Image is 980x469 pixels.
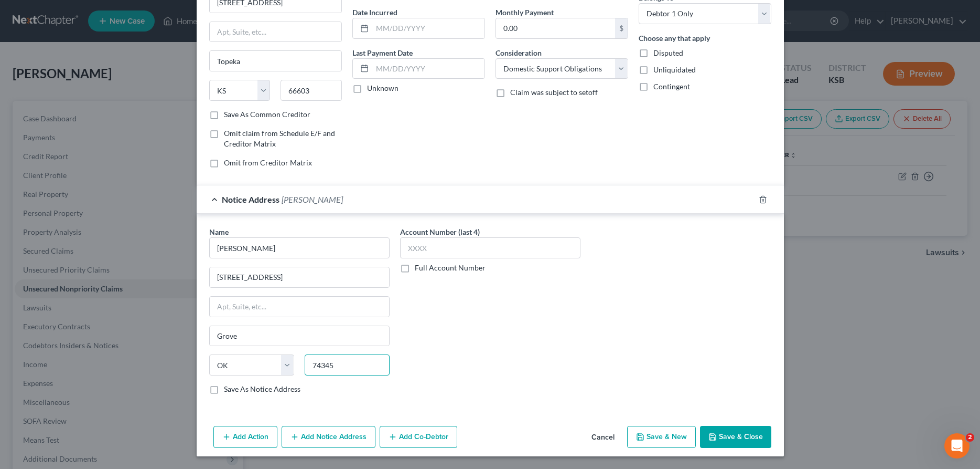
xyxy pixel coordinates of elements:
[305,355,390,376] input: Enter zip..
[224,158,312,167] span: Omit from Creditor Matrix
[282,194,343,204] span: [PERSON_NAME]
[213,426,277,448] button: Add Action
[653,48,683,57] span: Disputed
[282,426,375,448] button: Add Notice Address
[372,18,484,38] input: MM/DD/YYYY
[496,18,615,38] input: 0.00
[639,33,710,44] label: Choose any that apply
[700,426,771,448] button: Save & Close
[222,194,279,204] span: Notice Address
[210,267,389,287] input: Enter address...
[224,384,300,394] label: Save As Notice Address
[210,297,389,317] input: Apt, Suite, etc...
[653,82,690,91] span: Contingent
[372,59,484,79] input: MM/DD/YYYY
[615,18,628,38] div: $
[627,426,696,448] button: Save & New
[496,7,554,18] label: Monthly Payment
[209,227,229,236] span: Name
[224,109,310,120] label: Save As Common Creditor
[496,47,542,58] label: Consideration
[210,22,341,42] input: Apt, Suite, etc...
[209,237,390,258] input: Search by name...
[352,47,413,58] label: Last Payment Date
[281,80,342,101] input: Enter zip...
[210,51,341,71] input: Enter city...
[653,65,696,74] span: Unliquidated
[367,83,399,93] label: Unknown
[510,88,598,97] span: Claim was subject to setoff
[944,433,970,458] iframe: Intercom live chat
[210,326,389,346] input: Enter city...
[352,7,397,18] label: Date Incurred
[415,263,486,273] label: Full Account Number
[583,427,623,448] button: Cancel
[224,129,335,148] span: Omit claim from Schedule E/F and Creditor Matrix
[380,426,457,448] button: Add Co-Debtor
[966,433,974,442] span: 2
[400,226,480,237] label: Account Number (last 4)
[400,237,580,258] input: XXXX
